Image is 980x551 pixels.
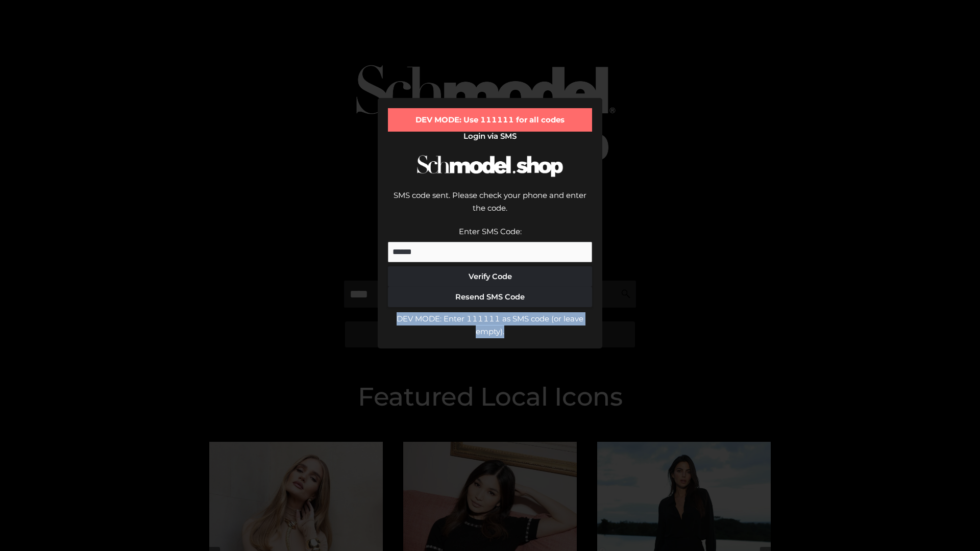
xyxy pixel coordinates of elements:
button: Verify Code [388,266,592,287]
h2: Login via SMS [388,132,592,141]
div: SMS code sent. Please check your phone and enter the code. [388,189,592,225]
img: Schmodel Logo [413,146,567,186]
label: Enter SMS Code: [459,227,522,236]
div: DEV MODE: Use 111111 for all codes [388,108,592,132]
button: Resend SMS Code [388,287,592,307]
div: DEV MODE: Enter 111111 as SMS code (or leave empty). [388,312,592,338]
